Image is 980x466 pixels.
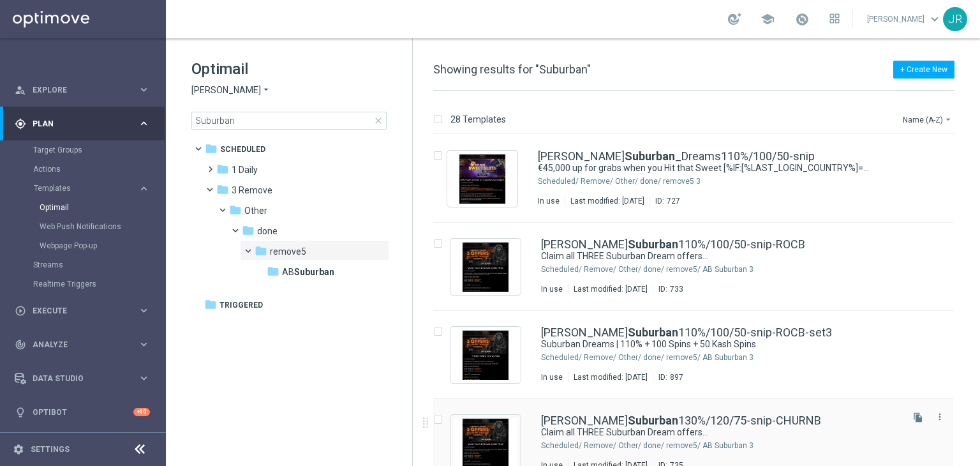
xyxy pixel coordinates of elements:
h1: Optimail [191,59,387,79]
span: AB Suburban [282,266,334,278]
b: Suburban [625,149,675,163]
div: €45,000 up for grabs when you Hit that Sweet [%IF:[%LAST_LOGIN_COUNTRY%]=='Australia'%]Pokie[%END... [538,162,900,174]
span: Showing results for "Suburban" [433,63,591,76]
i: folder [267,265,279,278]
button: play_circle_outline Execute keyboard_arrow_right [14,306,151,316]
i: folder [229,204,242,216]
a: Claim all THREE Suburban Dream offers… [541,250,870,262]
b: Suburban [628,414,678,427]
button: file_copy [910,409,926,426]
button: lightbulb Optibot +10 [14,407,151,417]
i: play_circle_outline [15,305,26,317]
div: Templates [33,179,165,255]
div: Data Studio [15,373,138,384]
img: 727.jpeg [450,154,514,204]
i: person_search [15,84,26,96]
div: Scheduled/ [541,264,582,274]
input: Search Template [191,112,387,130]
div: 733 [670,284,683,294]
div: Realtime Triggers [33,274,165,294]
div: In use [541,372,563,382]
div: 897 [670,372,683,382]
span: Triggered [219,299,263,311]
div: Last modified: [DATE] [565,196,650,206]
a: Settings [31,446,70,453]
i: lightbulb [15,407,26,418]
div: Webpage Pop-up [40,236,165,255]
div: In use [541,284,563,294]
div: Last modified: [DATE] [568,284,653,294]
button: Name (A-Z)arrow_drop_down [902,112,954,127]
div: Scheduled/3 Remove/Other/done/remove5/AB Suburban [584,440,900,451]
div: ID: [653,284,683,294]
span: 3 Remove [232,184,272,196]
i: keyboard_arrow_right [138,117,150,130]
a: [PERSON_NAME]Suburban110%/100/50-snip-ROCB [541,239,805,250]
img: 897.jpeg [454,330,517,380]
i: file_copy [913,412,923,423]
div: Templates [34,184,138,192]
a: [PERSON_NAME]keyboard_arrow_down [866,10,943,29]
a: Optibot [33,395,133,429]
div: ID: [653,372,683,382]
div: Execute [15,305,138,317]
span: Other [244,205,267,216]
a: [PERSON_NAME]Suburban130%/120/75-snip-CHURNB [541,415,821,426]
span: done [257,225,278,237]
i: folder [255,244,267,257]
div: Actions [33,160,165,179]
div: 727 [667,196,680,206]
div: Optimail [40,198,165,217]
i: keyboard_arrow_right [138,372,150,384]
span: Data Studio [33,375,138,382]
div: Templates keyboard_arrow_right [33,183,151,193]
div: Plan [15,118,138,130]
i: more_vert [935,412,945,422]
div: Press SPACE to select this row. [420,223,977,311]
div: Optibot [15,395,150,429]
div: Suburban Dreams | 110% + 100 Spins + 50 Kash Spins [541,338,900,350]
span: Analyze [33,341,138,349]
div: In use [538,196,560,206]
span: 1 Daily [232,164,258,176]
span: Explore [33,86,138,94]
div: Analyze [15,339,138,350]
a: Optimail [40,202,133,213]
i: keyboard_arrow_right [138,338,150,350]
b: Suburban [628,326,678,339]
div: Web Push Notifications [40,217,165,236]
div: Streams [33,255,165,274]
button: more_vert [933,409,946,425]
a: Actions [33,164,133,174]
div: Scheduled/ [541,352,582,363]
button: [PERSON_NAME] arrow_drop_down [191,84,271,96]
a: [PERSON_NAME]Suburban110%/100/50-snip-ROCB-set3 [541,327,832,338]
span: remove5 [270,246,306,257]
div: Press SPACE to select this row. [420,135,977,223]
i: arrow_drop_down [261,84,271,96]
div: Scheduled/3 Remove/Other/done/remove5 [581,176,900,186]
div: ID: [650,196,680,206]
div: Data Studio keyboard_arrow_right [14,373,151,384]
div: person_search Explore keyboard_arrow_right [14,85,151,95]
div: Scheduled/3 Remove/Other/done/remove5/AB Suburban [584,352,900,363]
i: gps_fixed [15,118,26,130]
div: gps_fixed Plan keyboard_arrow_right [14,119,151,129]
i: folder [204,298,217,311]
a: €45,000 up for grabs when you Hit that Sweet [%IF:[%LAST_LOGIN_COUNTRY%]=='[GEOGRAPHIC_DATA]'%]Po... [538,162,870,174]
b: Suburban [628,237,678,251]
div: JR [943,7,967,31]
button: track_changes Analyze keyboard_arrow_right [14,340,151,350]
i: settings [13,444,24,455]
a: Realtime Triggers [33,279,133,289]
i: track_changes [15,339,26,350]
a: Target Groups [33,145,133,155]
b: Suburban [294,267,334,277]
div: Claim all THREE Suburban Dream offers… [541,250,900,262]
i: folder [216,183,229,196]
i: folder [242,224,255,237]
div: Claim all THREE Suburban Dream offers… [541,426,900,439]
i: keyboard_arrow_right [138,183,150,195]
